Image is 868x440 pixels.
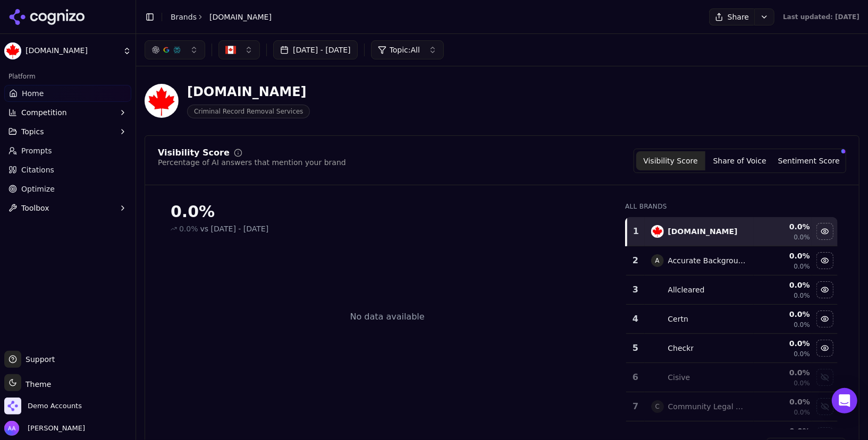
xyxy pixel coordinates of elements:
[668,401,748,412] div: Community Legal Services
[626,305,838,334] tr: 4certnCertn0.0%0.0%Hide certn data
[794,350,810,358] span: 0.0%
[651,225,664,238] img: pardons.org
[783,13,859,21] div: Last updated: [DATE]
[4,200,131,217] button: Toolbox
[21,184,55,194] span: Optimize
[630,313,640,325] div: 4
[630,342,640,355] div: 5
[668,284,705,295] div: Allcleared
[4,142,131,159] a: Prompts
[705,151,774,170] button: Share of Voice
[625,202,838,211] div: All Brands
[668,314,689,324] div: Certn
[626,275,838,305] tr: 3allclearedAllcleared0.0%0.0%Hide allcleared data
[651,254,664,267] span: A
[4,104,131,121] button: Competition
[756,367,810,378] div: 0.0 %
[774,151,844,170] button: Sentiment Score
[225,45,236,55] img: CA
[816,252,833,269] button: Hide accurate background data
[209,12,272,22] span: [DOMAIN_NAME]
[651,342,664,355] img: checkr
[21,354,55,365] span: Support
[187,105,310,118] span: Criminal Record Removal Services
[794,233,810,241] span: 0.0%
[816,310,833,327] button: Hide certn data
[26,46,119,56] span: [DOMAIN_NAME]
[668,255,748,266] div: Accurate Background
[171,202,604,221] div: 0.0%
[630,283,640,296] div: 3
[794,321,810,329] span: 0.0%
[4,161,131,178] a: Citations
[631,225,640,238] div: 1
[630,254,640,267] div: 2
[4,42,21,59] img: Pardons.org
[816,369,833,386] button: Show cisive data
[4,398,21,415] img: Demo Accounts
[626,246,838,275] tr: 2AAccurate Background0.0%0.0%Hide accurate background data
[668,372,690,383] div: Cisive
[4,421,19,436] img: Alp Aysan
[4,123,131,140] button: Topics
[21,126,44,137] span: Topics
[4,421,85,436] button: Open user button
[756,396,810,407] div: 0.0 %
[668,343,694,353] div: Checkr
[651,400,664,413] span: C
[390,45,420,55] span: Topic: All
[21,380,51,389] span: Theme
[21,203,49,213] span: Toolbox
[158,157,346,168] div: Percentage of AI answers that mention your brand
[158,149,230,157] div: Visibility Score
[816,223,833,240] button: Hide pardons.org data
[350,310,425,323] div: No data available
[171,13,197,21] a: Brands
[832,388,857,413] div: Open Intercom Messenger
[756,338,810,349] div: 0.0 %
[4,85,131,102] a: Home
[794,379,810,387] span: 0.0%
[794,408,810,417] span: 0.0%
[651,283,664,296] img: allcleared
[22,88,44,99] span: Home
[816,281,833,298] button: Hide allcleared data
[200,223,269,234] span: vs [DATE] - [DATE]
[816,398,833,415] button: Show community legal services data
[4,398,82,415] button: Open organization switcher
[651,371,664,384] img: cisive
[4,68,131,85] div: Platform
[709,8,754,25] button: Share
[145,84,179,118] img: Pardons.org
[23,424,85,433] span: [PERSON_NAME]
[21,165,54,175] span: Citations
[756,251,810,261] div: 0.0 %
[794,291,810,300] span: 0.0%
[794,262,810,271] span: 0.0%
[651,313,664,325] img: certn
[756,309,810,320] div: 0.0 %
[668,226,738,237] div: [DOMAIN_NAME]
[4,180,131,197] a: Optimize
[756,221,810,232] div: 0.0 %
[171,12,272,22] nav: breadcrumb
[626,334,838,363] tr: 5checkrCheckr0.0%0.0%Hide checkr data
[626,363,838,392] tr: 6cisiveCisive0.0%0.0%Show cisive data
[630,371,640,384] div: 6
[21,145,52,156] span: Prompts
[21,107,67,118] span: Competition
[626,392,838,421] tr: 7CCommunity Legal Services0.0%0.0%Show community legal services data
[179,223,198,234] span: 0.0%
[626,217,838,246] tr: 1pardons.org[DOMAIN_NAME]0.0%0.0%Hide pardons.org data
[28,401,82,411] span: Demo Accounts
[816,340,833,357] button: Hide checkr data
[187,83,310,100] div: [DOMAIN_NAME]
[756,426,810,436] div: 0.0 %
[273,40,358,59] button: [DATE] - [DATE]
[756,280,810,290] div: 0.0 %
[636,151,705,170] button: Visibility Score
[630,400,640,413] div: 7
